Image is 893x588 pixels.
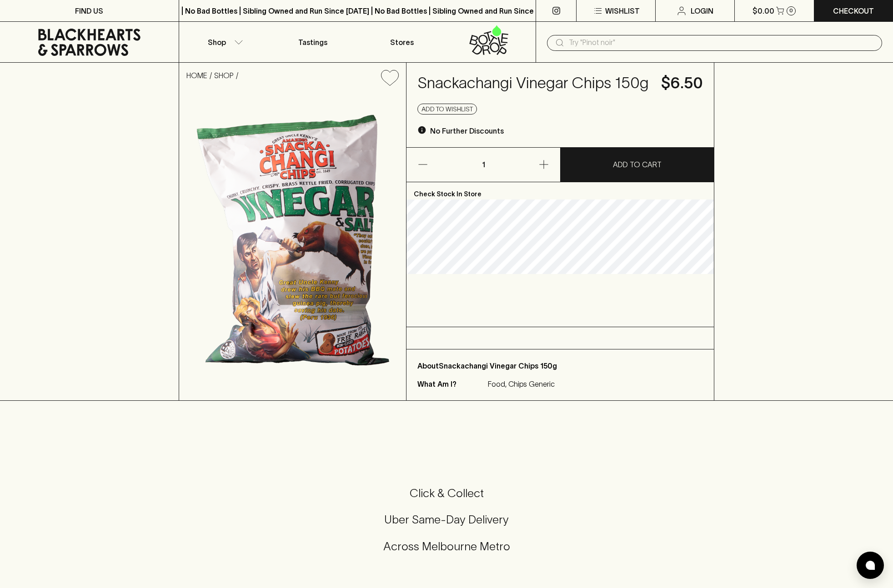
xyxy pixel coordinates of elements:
a: Tastings [268,22,357,62]
p: ADD TO CART [613,159,662,170]
button: Add to wishlist [377,66,402,90]
p: Stores [390,37,414,48]
h5: Click & Collect [11,486,882,501]
a: HOME [186,71,207,80]
p: Shop [208,37,226,48]
p: FIND US [75,5,103,16]
p: Wishlist [605,5,640,16]
h4: Snackachangi Vinegar Chips 150g [417,74,650,93]
p: Check Stock In Store [406,182,714,199]
p: Login [691,5,713,16]
img: 37129.png [179,93,406,400]
p: Checkout [833,5,874,16]
p: 0 [789,8,793,13]
p: Tastings [298,37,327,48]
p: 1 [472,148,494,182]
p: No Further Discounts [430,125,504,136]
button: Add to wishlist [417,104,477,115]
a: SHOP [214,71,234,80]
h4: $6.50 [661,74,703,93]
p: $0.00 [753,5,774,16]
button: Shop [179,22,268,62]
a: Stores [357,22,446,62]
h5: Uber Same-Day Delivery [11,512,882,527]
img: bubble-icon [866,561,875,570]
input: Try "Pinot noir" [569,35,875,50]
p: Food, Chips Generic [488,379,555,389]
button: ADD TO CART [561,148,714,182]
p: About Snackachangi Vinegar Chips 150g [417,360,703,371]
h5: Across Melbourne Metro [11,539,882,554]
p: What Am I? [417,379,486,389]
